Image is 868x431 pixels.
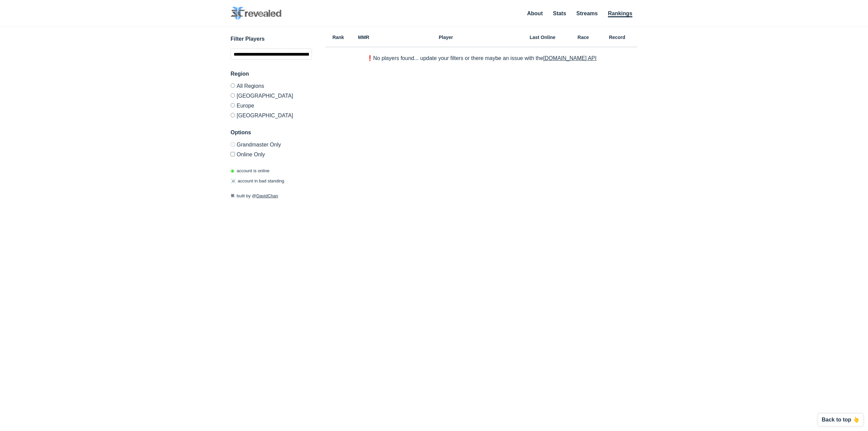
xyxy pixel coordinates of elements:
label: [GEOGRAPHIC_DATA] [231,110,312,118]
a: Rankings [608,11,632,17]
p: account is online [231,168,270,174]
input: Grandmaster Only [231,142,235,146]
label: [GEOGRAPHIC_DATA] [231,91,312,100]
h6: Player [376,35,515,40]
h3: Region [231,70,312,78]
input: Europe [231,103,235,107]
input: All Regions [231,83,235,88]
a: [DOMAIN_NAME] API [543,55,596,61]
p: built by @ [231,193,312,199]
a: Stats [553,11,566,16]
h6: Record [597,35,637,40]
input: Online Only [231,152,235,156]
h6: Last Online [515,35,570,40]
p: account in bad standing [231,178,284,184]
label: Europe [231,100,312,110]
label: Only show accounts currently laddering [231,149,312,157]
input: [GEOGRAPHIC_DATA] [231,93,235,98]
h3: Filter Players [231,35,312,43]
h6: Rank [325,35,351,40]
p: Back to top 👆 [822,417,860,423]
h3: Options [231,129,312,137]
h6: MMR [351,35,376,40]
p: ❗️No players found... update your filters or there maybe an issue with the [367,56,597,61]
a: Streams [576,11,598,16]
span: ◉ [231,168,234,173]
label: All Regions [231,83,312,91]
input: [GEOGRAPHIC_DATA] [231,113,235,117]
img: SC2 Revealed [231,7,281,20]
label: Only Show accounts currently in Grandmaster [231,142,312,149]
span: 🛠 [231,193,235,198]
span: ☠️ [231,178,236,183]
a: DavidChan [256,193,278,198]
h6: Race [570,35,597,40]
a: About [527,11,543,16]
